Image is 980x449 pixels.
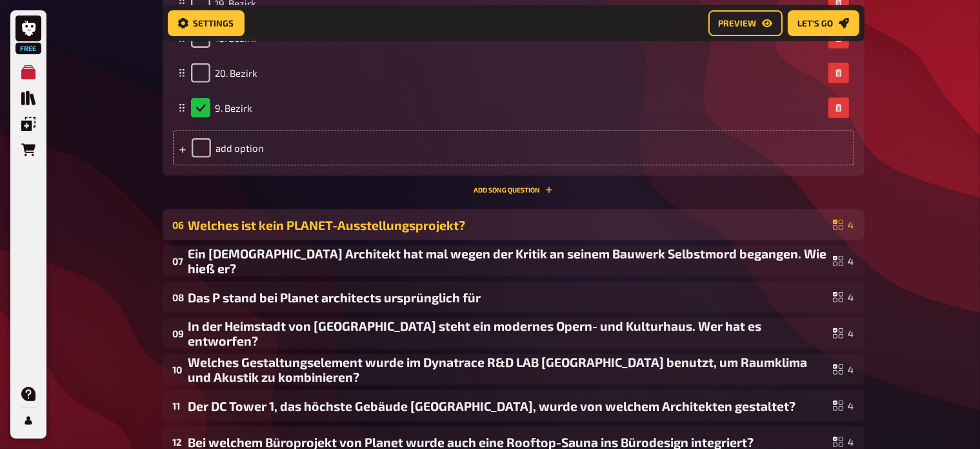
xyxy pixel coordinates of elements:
[173,328,183,339] div: 09
[188,246,828,276] div: Ein [DEMOGRAPHIC_DATA] Architekt hat mal wegen der Kritik an seinem Bauwerk Selbstmord begangen. ...
[188,218,828,233] div: Welches ist kein PLANET-Ausstellungsprojekt?
[833,292,854,302] div: 4
[833,437,854,447] div: 4
[833,364,854,375] div: 4
[215,67,258,79] span: 20. Bezirk
[719,19,757,28] span: Preview
[188,355,828,384] div: Welches Gestaltungselement wurde im Dynatrace R&D LAB [GEOGRAPHIC_DATA] benutzt, um Raumklima und...
[833,256,854,266] div: 4
[188,290,828,305] div: Das P stand bei Planet architects ursprünglich für
[188,318,828,348] div: In der Heimstadt von [GEOGRAPHIC_DATA] steht ein modernes Opern- und Kulturhaus. Wer hat es entwo...
[173,400,183,412] div: 11
[168,10,245,36] button: Settings
[833,220,854,230] div: 4
[173,131,854,165] div: add option
[833,328,854,339] div: 4
[173,436,183,448] div: 12
[173,364,183,375] div: 10
[173,291,183,303] div: 08
[17,45,40,52] span: Free
[474,186,553,194] button: Add Song question
[188,399,828,413] div: Der DC Tower 1, das höchste Gebäude [GEOGRAPHIC_DATA], wurde von welchem Architekten gestaltet?
[833,401,854,411] div: 4
[173,255,183,267] div: 07
[798,19,834,28] span: Let's go
[708,10,783,36] button: Preview
[788,10,859,36] button: Let's go
[194,19,234,28] span: Settings
[173,219,183,231] div: 06
[215,102,253,114] span: 9. Bezirk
